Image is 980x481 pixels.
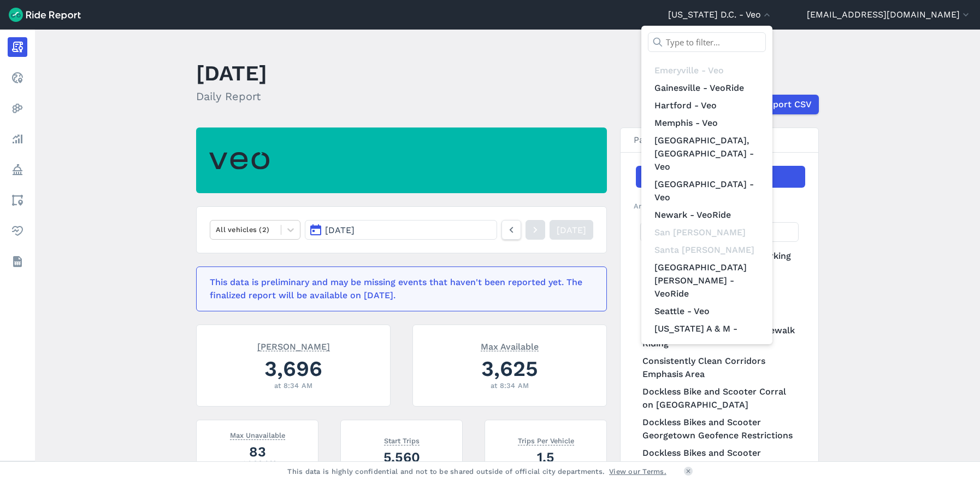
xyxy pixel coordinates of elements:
[648,32,766,52] input: Type to filter...
[648,62,766,79] div: Emeryville - Veo
[648,176,766,206] a: [GEOGRAPHIC_DATA] - Veo
[648,224,766,241] div: San [PERSON_NAME]
[648,97,766,114] a: Hartford - Veo
[648,79,766,97] a: Gainesville - VeoRide
[648,241,766,259] div: Santa [PERSON_NAME]
[648,132,766,176] a: [GEOGRAPHIC_DATA], [GEOGRAPHIC_DATA] - Veo
[648,114,766,132] a: Memphis - Veo
[648,206,766,224] a: Newark - VeoRide
[648,259,766,303] a: [GEOGRAPHIC_DATA][PERSON_NAME] - VeoRide
[648,303,766,320] a: Seattle - Veo
[648,320,766,351] a: [US_STATE] A & M - Veoride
